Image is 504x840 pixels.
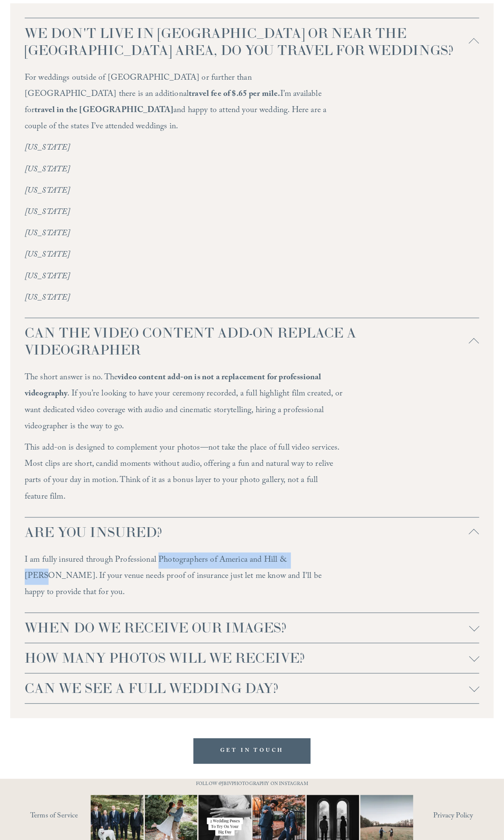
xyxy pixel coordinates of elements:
em: [US_STATE] [25,227,70,241]
span: WHEN DO WE RECEIVE OUR IMAGES? [25,620,469,637]
span: HOW MANY PHOTOS WILL WE RECEIVE? [25,650,469,667]
em: [US_STATE] [25,163,70,177]
p: For weddings outside of [GEOGRAPHIC_DATA] or further than [GEOGRAPHIC_DATA] there is an additiona... [25,70,343,136]
a: GET IN TOUCH [193,739,311,764]
p: The short answer is no. The . If you’re looking to have your ceremony recorded, a full highlight ... [25,370,343,436]
em: [US_STATE] [25,141,70,155]
button: CAN WE SEE A FULL WEDDING DAY? [25,674,480,704]
em: [US_STATE] [25,292,70,305]
span: WE DON'T LIVE IN [GEOGRAPHIC_DATA] OR NEAR THE [GEOGRAPHIC_DATA] AREA, DO YOU TRAVEL FOR WEDDINGS? [25,25,469,59]
div: ARE YOU INSURED? [25,548,480,613]
button: WHEN DO WE RECEIVE OUR IMAGES? [25,613,480,643]
p: FOLLOW @JBIVPHOTOGRAPHY ON INSTAGRAM [192,780,313,789]
p: I am fully insured through Professional Photographers of America and Hill & [PERSON_NAME]. If you... [25,553,343,602]
em: [US_STATE] [25,248,70,262]
button: HOW MANY PHOTOS WILL WE RECEIVE? [25,644,480,673]
span: CAN WE SEE A FULL WEDDING DAY? [25,680,469,697]
div: CAN THE VIDEO CONTENT ADD-ON REPLACE A VIDEOGRAPHER [25,365,480,517]
strong: video content add-on is not a replacement for professional videography [25,372,323,401]
div: WE DON'T LIVE IN [GEOGRAPHIC_DATA] OR NEAR THE [GEOGRAPHIC_DATA] AREA, DO YOU TRAVEL FOR WEDDINGS? [25,65,480,318]
button: WE DON'T LIVE IN [GEOGRAPHIC_DATA] OR NEAR THE [GEOGRAPHIC_DATA] AREA, DO YOU TRAVEL FOR WEDDINGS? [25,18,480,65]
button: CAN THE VIDEO CONTENT ADD-ON REPLACE A VIDEOGRAPHER [25,318,480,365]
button: ARE YOU INSURED? [25,518,480,548]
strong: travel in the [GEOGRAPHIC_DATA] [35,104,173,118]
em: [US_STATE] [25,270,70,284]
p: This add-on is designed to complement your photos—not take the place of full video services. Most... [25,441,343,506]
span: ARE YOU INSURED? [25,524,469,541]
a: Terms of Service [30,810,111,824]
a: Privacy Policy [433,810,494,824]
strong: travel fee of $.65 per mile. [189,88,280,101]
span: CAN THE VIDEO CONTENT ADD-ON REPLACE A VIDEOGRAPHER [25,325,469,359]
em: [US_STATE] [25,206,70,219]
em: [US_STATE] [25,185,70,198]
